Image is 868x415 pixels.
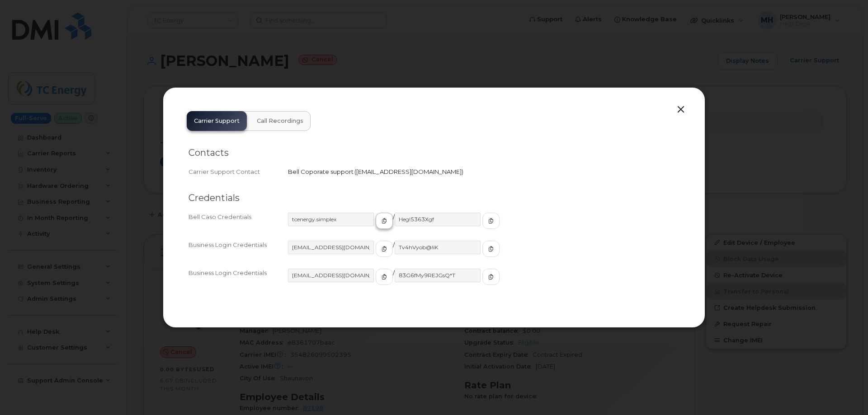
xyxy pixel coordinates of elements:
button: copy to clipboard [376,241,393,257]
span: [EMAIL_ADDRESS][DOMAIN_NAME] [356,168,462,175]
div: Business Login Credentials [189,241,288,265]
span: Bell Coporate support [288,168,354,175]
button: copy to clipboard [482,213,500,229]
div: / [288,213,679,237]
button: copy to clipboard [482,241,500,257]
div: Business Login Credentials [189,269,288,293]
div: / [288,269,679,293]
h2: Contacts [189,147,679,159]
iframe: Messenger Launcher [829,376,861,408]
button: copy to clipboard [376,269,393,285]
button: copy to clipboard [482,269,500,285]
button: copy to clipboard [376,213,393,229]
h2: Credentials [189,192,679,204]
span: Call Recordings [257,117,303,125]
div: Bell Caso Credentials [189,213,288,237]
div: Carrier Support Contact [189,168,288,176]
div: / [288,241,679,265]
